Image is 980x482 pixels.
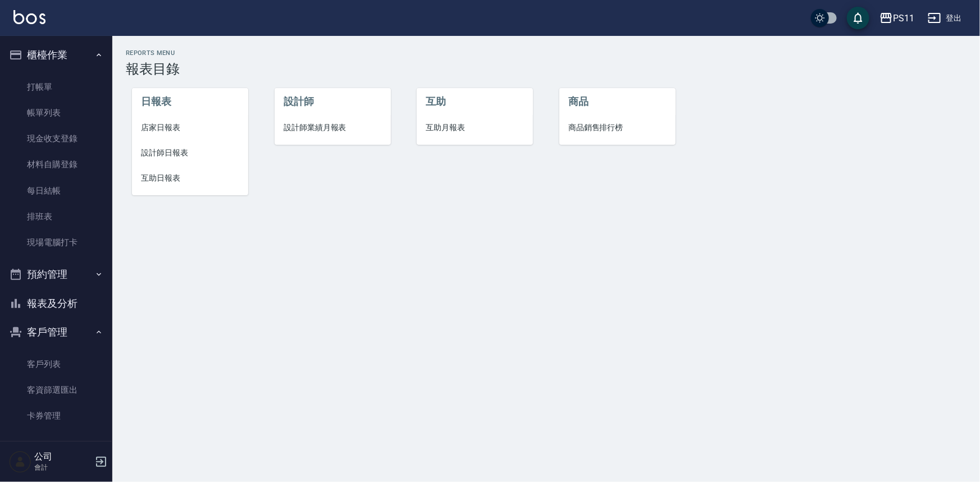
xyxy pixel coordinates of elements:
[284,122,382,134] span: 設計師業績月報表
[4,126,108,152] a: 現金收支登錄
[847,7,869,29] button: save
[875,7,919,30] button: PS11
[4,377,108,403] a: 客資篩選匯出
[4,100,108,126] a: 帳單列表
[132,166,248,191] a: 互助日報表
[13,10,45,24] img: Logo
[4,152,108,177] a: 材料自購登錄
[4,403,108,429] a: 卡券管理
[559,115,676,140] a: 商品銷售排行榜
[4,74,108,100] a: 打帳單
[417,88,533,115] li: 互助
[275,115,391,140] a: 設計師業績月報表
[4,289,108,318] button: 報表及分析
[4,229,108,255] a: 現場電腦打卡
[126,49,967,57] h2: Reports Menu
[417,115,533,140] a: 互助月報表
[275,88,391,115] li: 設計師
[34,451,92,462] h5: 公司
[132,140,248,166] a: 設計師日報表
[141,172,239,184] span: 互助日報表
[568,122,667,134] span: 商品銷售排行榜
[923,8,967,29] button: 登出
[4,260,108,289] button: 預約管理
[4,178,108,204] a: 每日結帳
[4,40,108,70] button: 櫃檯作業
[132,88,248,115] li: 日報表
[4,204,108,229] a: 排班表
[4,351,108,377] a: 客戶列表
[4,434,108,463] button: 行銷工具
[426,122,524,134] span: 互助月報表
[132,115,248,140] a: 店家日報表
[893,11,914,25] div: PS11
[559,88,676,115] li: 商品
[141,147,239,159] span: 設計師日報表
[9,451,31,473] img: Person
[4,318,108,347] button: 客戶管理
[34,462,92,472] p: 會計
[141,122,239,134] span: 店家日報表
[126,61,967,77] h3: 報表目錄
